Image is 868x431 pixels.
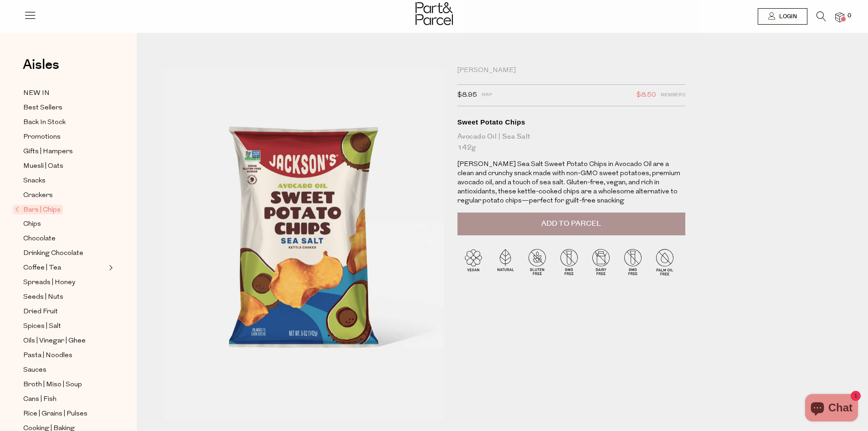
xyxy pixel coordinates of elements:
[107,262,113,273] button: Expand/Collapse Coffee | Tea
[15,204,106,215] a: Bars | Chips
[23,219,41,230] span: Chips
[661,89,685,101] span: Members
[457,66,685,75] div: [PERSON_NAME]
[23,102,106,114] a: Best Sellers
[585,246,617,278] img: P_P-ICONS-Live_Bec_V11_Dairy_Free.svg
[23,117,66,128] span: Back In Stock
[23,291,106,303] a: Seeds | Nuts
[23,350,72,361] span: Pasta | Noodles
[835,12,844,22] a: 0
[23,306,58,317] span: Dried Fruit
[457,131,685,153] div: Avocado Oil | Sea Salt 142g
[23,218,106,230] a: Chips
[23,321,61,332] span: Spices | Salt
[617,246,649,278] img: P_P-ICONS-Live_Bec_V11_GMO_Free.svg
[23,306,106,317] a: Dried Fruit
[23,146,106,157] a: Gifts | Hampers
[23,175,106,187] a: Snacks
[457,213,685,235] button: Add to Parcel
[553,246,585,278] img: P_P-ICONS-Live_Bec_V11_GMO_Free.svg
[23,58,59,81] a: Aisles
[23,55,59,75] span: Aisles
[23,394,56,405] span: Cans | Fish
[23,161,106,172] a: Muesli | Oats
[23,364,106,376] a: Sauces
[23,233,106,244] a: Chocolate
[23,146,73,157] span: Gifts | Hampers
[13,205,63,214] span: Bars | Chips
[23,262,106,274] a: Coffee | Tea
[23,103,62,114] span: Best Sellers
[845,12,853,20] span: 0
[482,89,492,101] span: RRP
[23,161,63,172] span: Muesli | Oats
[23,350,106,361] a: Pasta | Noodles
[457,89,477,101] span: $8.95
[23,335,106,347] a: Oils | Vinegar | Ghee
[802,394,861,424] inbox-online-store-chat: Shopify online store chat
[777,13,797,21] span: Login
[23,379,106,390] a: Broth | Miso | Soup
[23,408,106,420] a: Rice | Grains | Pulses
[23,88,50,99] span: NEW IN
[457,246,489,278] img: P_P-ICONS-Live_Bec_V11_Vegan.svg
[23,234,56,244] span: Chocolate
[23,336,86,347] span: Oils | Vinegar | Ghee
[23,248,106,259] a: Drinking Chocolate
[457,160,685,206] p: [PERSON_NAME] Sea Salt Sweet Potato Chips in Avocado Oil are a clean and crunchy snack made with ...
[457,118,685,127] div: Sweet Potato Chips
[758,8,807,25] a: Login
[23,277,75,288] span: Spreads | Honey
[23,409,87,420] span: Rice | Grains | Pulses
[23,394,106,405] a: Cans | Fish
[23,248,83,259] span: Drinking Chocolate
[23,176,46,187] span: Snacks
[23,132,61,143] span: Promotions
[23,379,82,390] span: Broth | Miso | Soup
[637,89,656,101] span: $8.50
[23,117,106,128] a: Back In Stock
[164,69,444,420] img: Sweet Potato Chips
[23,277,106,288] a: Spreads | Honey
[521,246,553,278] img: P_P-ICONS-Live_Bec_V11_Gluten_Free.svg
[541,218,601,229] span: Add to Parcel
[23,131,106,143] a: Promotions
[23,88,106,99] a: NEW IN
[23,365,46,376] span: Sauces
[23,292,63,303] span: Seeds | Nuts
[23,321,106,332] a: Spices | Salt
[23,263,61,274] span: Coffee | Tea
[416,2,453,25] img: Part&Parcel
[23,190,53,201] span: Crackers
[23,190,106,201] a: Crackers
[649,246,681,278] img: P_P-ICONS-Live_Bec_V11_Palm_Oil_Free.svg
[489,246,521,278] img: P_P-ICONS-Live_Bec_V11_Natural.svg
